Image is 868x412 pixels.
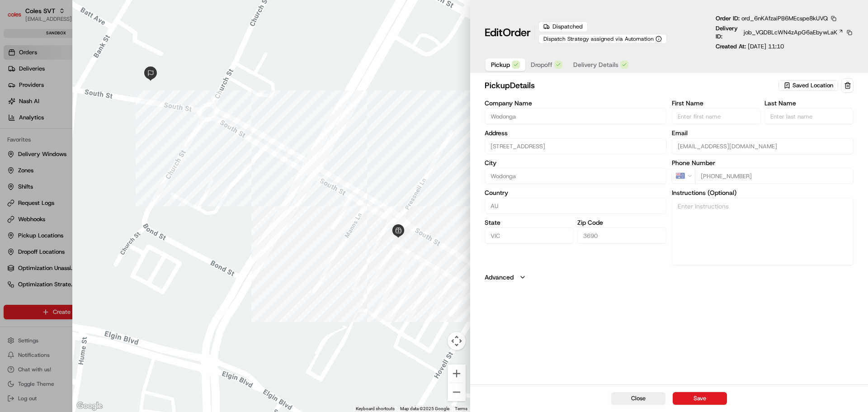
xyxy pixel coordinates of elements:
label: Advanced [485,273,514,282]
p: Welcome 👋 [9,36,165,51]
label: State [485,219,574,226]
label: Company Name [485,100,666,106]
input: Enter city [485,168,666,184]
button: Map camera controls [448,332,466,350]
a: Terms (opens in new tab) [455,406,467,411]
button: Advanced [485,273,854,282]
input: Enter last name [764,108,854,124]
span: Delivery Details [573,60,618,69]
a: Open this area in Google Maps (opens a new window) [75,400,104,412]
input: Enter state [485,227,574,244]
button: Zoom in [448,365,466,383]
button: Save [673,392,727,405]
div: Delivery ID: [716,24,854,41]
img: 1736555255976-a54dd68f-1ca7-489b-9aae-adbdc363a1c4 [9,86,25,103]
p: Created At: [716,43,784,51]
a: 💻API Documentation [73,128,149,144]
span: Pickup [491,60,510,69]
label: Email [672,130,854,136]
div: We're available if you need us! [31,95,114,103]
button: Saved Location [778,79,840,92]
input: Enter company name [485,108,666,124]
button: Dispatch Strategy assigned via Automation [538,34,667,44]
input: Enter email [672,138,854,154]
p: Order ID: [716,14,828,23]
label: Instructions (Optional) [672,189,854,196]
input: 1-13 South St, Wodonga VIC 3690, Australia [485,138,666,154]
span: API Documentation [85,131,145,140]
button: Keyboard shortcuts [356,406,395,412]
input: Enter first name [672,108,761,124]
input: Enter country [485,198,666,214]
span: Order [503,25,531,40]
label: Last Name [764,100,854,106]
span: Map data ©2025 Google [400,406,449,411]
span: job_VQDBLcWN4zApG6aEbywLaK [744,28,837,37]
input: Clear [24,58,149,68]
label: City [485,160,666,166]
button: Zoom out [448,383,466,401]
span: ord_6nKAfzaiPB6MEcspe8kUVQ [741,14,828,22]
a: Powered byPylon [64,153,109,160]
div: 📗 [9,132,16,139]
a: job_VQDBLcWN4zApG6aEbywLaK [744,28,844,37]
input: Enter zip code [577,227,666,244]
span: Pylon [90,153,109,160]
img: Nash [9,9,27,27]
label: Country [485,189,666,196]
label: Address [485,130,666,136]
span: [DATE] 11:10 [748,43,784,50]
span: Knowledge Base [18,131,69,140]
a: 📗Knowledge Base [5,128,73,144]
span: Dispatch Strategy assigned via Automation [543,35,654,43]
button: Start new chat [154,89,165,100]
label: First Name [672,100,761,106]
div: Start new chat [31,86,148,95]
label: Zip Code [577,219,666,226]
span: Dropoff [531,60,552,69]
input: Enter phone number [695,168,854,184]
span: Saved Location [793,81,833,90]
img: Google [75,400,104,412]
div: Dispatched [538,21,588,32]
div: 💻 [76,132,84,139]
h2: pickup Details [485,79,777,92]
label: Phone Number [672,160,854,166]
button: Close [611,392,665,405]
h1: Edit [485,25,531,40]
